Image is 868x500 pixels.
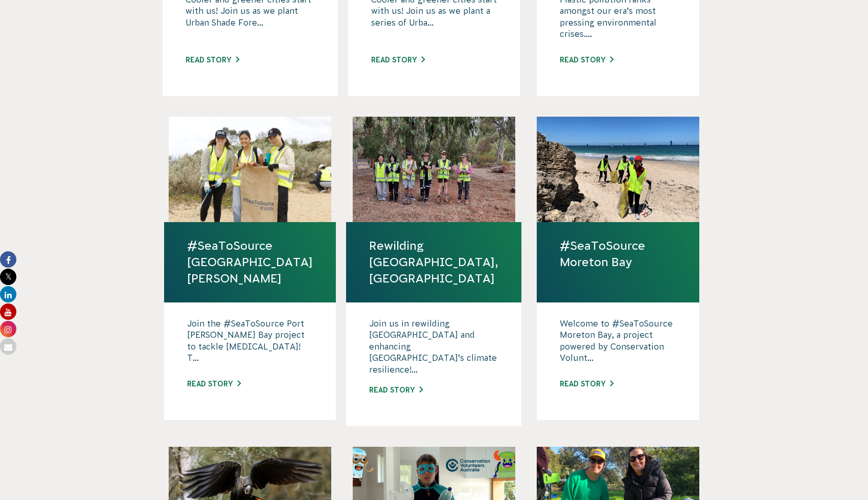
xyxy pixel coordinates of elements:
[371,56,425,64] a: Read story
[187,237,313,287] a: #SeaToSource [GEOGRAPHIC_DATA][PERSON_NAME]
[560,56,613,64] a: Read story
[560,380,613,388] a: Read story
[187,380,241,388] a: Read story
[369,237,498,287] a: Rewilding [GEOGRAPHIC_DATA], [GEOGRAPHIC_DATA]
[560,237,676,270] a: #SeaToSource Moreton Bay
[186,56,239,64] a: Read story
[369,318,498,375] p: Join us in rewilding [GEOGRAPHIC_DATA] and enhancing [GEOGRAPHIC_DATA]’s climate resilience!...
[369,386,423,394] a: Read story
[560,318,676,369] p: Welcome to #SeaToSource Moreton Bay, a project powered by Conservation Volunt...
[187,318,313,369] p: Join the #SeaToSource Port [PERSON_NAME] Bay project to tackle [MEDICAL_DATA]! T...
